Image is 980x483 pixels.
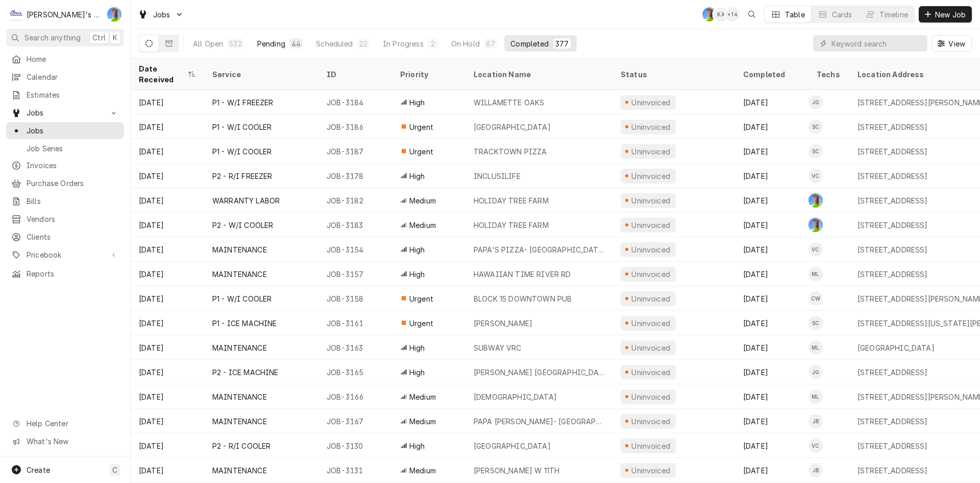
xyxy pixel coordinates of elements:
div: [STREET_ADDRESS] [857,367,928,378]
span: Urgent [409,318,433,329]
div: JOB-3186 [318,114,392,139]
div: Uninvoiced [630,97,672,108]
div: P1 - W/I FREEZER [212,97,274,108]
a: Estimates [6,86,124,103]
div: [DATE] [735,311,808,335]
div: P2 - W/I COOLER [212,220,273,231]
div: 2 [430,38,436,49]
div: JOB-3165 [318,360,392,384]
div: VC [808,242,823,257]
div: Cards [832,9,852,20]
span: High [409,441,425,451]
div: GA [107,7,121,21]
div: [DATE] [735,213,808,237]
div: SC [808,316,823,330]
div: [DATE] [735,286,808,311]
div: [DEMOGRAPHIC_DATA] [474,392,557,402]
div: [DATE] [131,139,204,164]
div: ID [327,69,382,80]
span: Create [27,466,50,474]
span: High [409,269,425,280]
a: Reports [6,265,124,282]
div: Uninvoiced [630,318,672,329]
div: HOLIDAY TREE FARM [474,220,549,231]
span: Vendors [27,214,119,224]
div: [STREET_ADDRESS] [857,465,928,476]
div: [DATE] [735,90,808,114]
span: Home [27,54,119,64]
div: JOB-3167 [318,409,392,433]
div: [DATE] [131,286,204,311]
div: [DATE] [131,262,204,286]
div: Status [621,69,725,80]
div: [STREET_ADDRESS] [857,441,928,451]
div: Greg Austin's Avatar [808,218,823,232]
div: Mikah Levitt-Freimuth's Avatar [808,340,823,355]
div: [GEOGRAPHIC_DATA] [474,441,551,451]
a: Invoices [6,157,124,174]
div: [PERSON_NAME]'s Refrigeration [27,9,102,20]
div: GA [808,193,823,208]
div: ML [808,267,823,281]
div: 22 [359,38,367,49]
div: [DATE] [131,360,204,384]
div: INCLUSILIFE [474,171,521,181]
div: [DATE] [131,311,204,335]
div: All Open [193,38,223,49]
div: P2 - ICE MACHINE [212,367,279,378]
div: Uninvoiced [630,269,672,280]
div: Uninvoiced [630,441,672,451]
div: JG [808,95,823,109]
div: Clay's Refrigeration's Avatar [9,7,23,21]
div: Scheduled [316,38,353,49]
div: [DATE] [131,335,204,360]
span: Urgent [409,122,433,132]
div: Completed [510,38,549,49]
div: [DATE] [735,433,808,458]
div: C [9,7,23,21]
div: + 14 [725,7,740,21]
div: Johnny Guerra's Avatar [808,95,823,109]
div: Uninvoiced [630,293,672,304]
span: High [409,97,425,108]
div: CW [808,291,823,306]
div: [STREET_ADDRESS] [857,220,928,231]
div: JOB-3161 [318,311,392,335]
div: KA [714,7,728,21]
div: Timeline [879,9,908,20]
div: [DATE] [131,213,204,237]
div: [STREET_ADDRESS] [857,195,928,206]
div: [GEOGRAPHIC_DATA] [474,122,551,132]
div: [STREET_ADDRESS] [857,171,928,181]
div: JB [808,463,823,477]
div: HAWAIIAN TIME RIVER RD [474,269,571,280]
div: 532 [229,38,241,49]
span: C [112,465,117,475]
div: Greg Austin's Avatar [107,7,121,21]
div: Steven Cramer's Avatar [808,120,823,134]
div: Uninvoiced [630,122,672,132]
a: Jobs [6,122,124,139]
button: View [932,35,972,52]
div: Greg Austin's Avatar [808,193,823,208]
div: P1 - W/I COOLER [212,293,272,304]
button: New Job [919,6,972,22]
div: MAINTENANCE [212,342,267,353]
span: High [409,342,425,353]
div: JOB-3131 [318,458,392,482]
span: Jobs [27,107,104,118]
div: [DATE] [131,409,204,433]
div: [PERSON_NAME] [474,318,532,329]
div: HOLIDAY TREE FARM [474,195,549,206]
a: Bills [6,193,124,210]
div: JOB-3163 [318,335,392,360]
div: P2 - R/I COOLER [212,441,271,451]
div: [GEOGRAPHIC_DATA] [857,342,935,353]
div: [DATE] [735,139,808,164]
a: Purchase Orders [6,175,124,192]
div: P1 - W/I COOLER [212,122,272,132]
div: Pending [257,38,285,49]
span: Job Series [27,143,119,154]
div: VC [808,439,823,453]
div: Date Received [139,63,186,85]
